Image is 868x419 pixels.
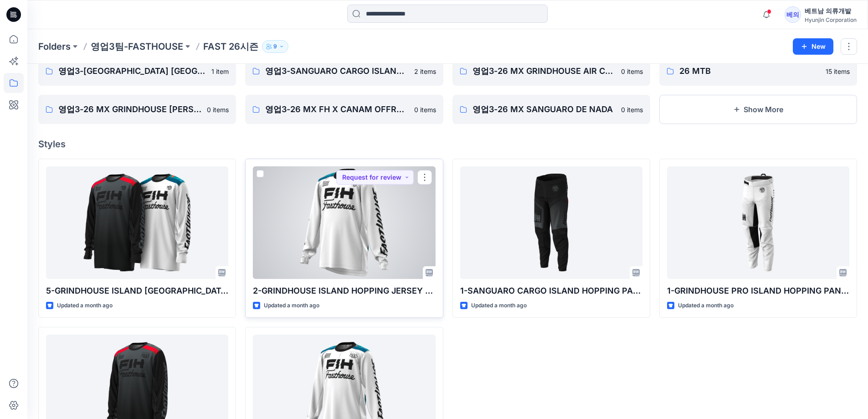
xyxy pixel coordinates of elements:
a: 26 MTB15 items [659,57,857,86]
p: 9 [273,41,277,52]
div: 베트남 의류개발 [805,5,857,16]
p: FAST 26시즌 [203,40,258,53]
a: 5-GRINDHOUSE ISLAND HOPPING JERSEY [46,166,228,279]
a: 영업3-26 MX SANGUARO DE NADA0 items [452,95,650,124]
a: 1-GRINDHOUSE PRO ISLAND HOPPING PANTS YOUTH [667,166,849,279]
h4: Styles [38,139,857,150]
p: 영업3-26 MX SANGUARO DE NADA [473,103,616,116]
p: 0 items [621,105,643,114]
p: 15 items [826,67,850,76]
p: 26 MTB [679,65,820,78]
div: 베의 [785,6,801,23]
button: Show More [659,95,857,124]
button: 9 [262,40,288,53]
p: 1-GRINDHOUSE PRO ISLAND HOPPING PANTS YOUTH [667,285,849,297]
p: 영업3-26 MX GRINDHOUSE AIR COOLED CLUB [473,65,616,78]
a: 영업3-26 MX GRINDHOUSE AIR COOLED CLUB0 items [452,57,650,86]
p: 1 item [211,67,229,76]
p: 2 items [414,67,436,76]
a: 영업3-[GEOGRAPHIC_DATA] [GEOGRAPHIC_DATA]1 item [38,57,236,86]
p: 영업3-[GEOGRAPHIC_DATA] [GEOGRAPHIC_DATA] [58,65,206,78]
a: 2-GRINDHOUSE ISLAND HOPPING JERSEY YOUTH [253,166,435,279]
a: 영업3-26 MX FH X CANAM OFFROAD DUST0 items [245,95,443,124]
p: 2-GRINDHOUSE ISLAND HOPPING JERSEY YOUTH [253,285,435,297]
a: 영업3팀-FASTHOUSE [91,40,183,53]
p: 영업3-26 MX FH X CANAM OFFROAD DUST [265,103,408,116]
p: 0 items [621,67,643,76]
a: 1-SANGUARO CARGO ISLAND HOPPING PANTS - BLACK SUB [460,166,642,279]
p: 1-SANGUARO CARGO ISLAND HOPPING PANTS - BLACK SUB [460,285,642,297]
a: 영업3-26 MX GRINDHOUSE [PERSON_NAME]0 items [38,95,236,124]
p: Updated a month ago [264,301,319,310]
p: Updated a month ago [471,301,527,310]
p: 0 items [414,105,436,114]
p: 0 items [207,105,229,114]
p: 5-GRINDHOUSE ISLAND [GEOGRAPHIC_DATA] [46,285,228,297]
a: 영업3-SANGUARO CARGO ISLAND HOPPING PANTS2 items [245,57,443,86]
p: 영업3-SANGUARO CARGO ISLAND HOPPING PANTS [265,65,408,78]
p: Updated a month ago [678,301,734,310]
p: Updated a month ago [57,301,113,310]
button: New [793,38,833,55]
a: Folders [38,40,71,53]
p: 영업3-26 MX GRINDHOUSE [PERSON_NAME] [58,103,201,116]
div: Hyunjin Corporation [805,16,857,23]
